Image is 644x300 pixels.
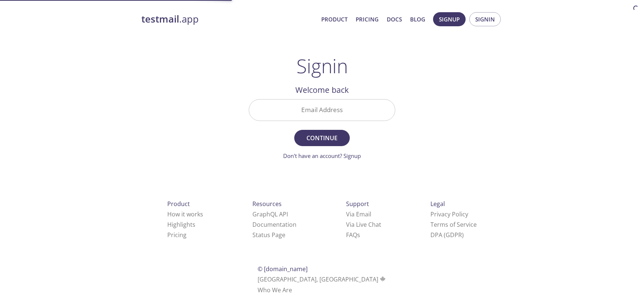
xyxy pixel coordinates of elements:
[167,210,203,218] a: How it works
[283,152,361,159] a: Don't have an account? Signup
[141,13,315,26] a: testmail.app
[469,12,501,26] button: Signin
[475,14,495,24] span: Signin
[321,14,348,24] a: Product
[302,133,342,143] span: Continue
[410,14,425,24] a: Blog
[439,14,460,24] span: Signup
[433,12,466,26] button: Signup
[252,210,288,218] a: GraphQL API
[258,265,308,273] span: © [DOMAIN_NAME]
[346,220,381,229] a: Via Live Chat
[252,200,282,208] span: Resources
[387,14,402,24] a: Docs
[252,220,296,229] a: Documentation
[249,84,395,96] h2: Welcome back
[294,130,350,146] button: Continue
[296,55,348,77] h1: Signin
[258,275,387,283] span: [GEOGRAPHIC_DATA], [GEOGRAPHIC_DATA]
[430,231,464,239] a: DPA (GDPR)
[430,220,477,229] a: Terms of Service
[346,231,360,239] a: FAQ
[346,210,371,218] a: Via Email
[430,210,468,218] a: Privacy Policy
[167,231,187,239] a: Pricing
[430,200,445,208] span: Legal
[141,13,179,26] strong: testmail
[356,14,379,24] a: Pricing
[167,220,195,229] a: Highlights
[258,286,292,294] a: Who We Are
[167,200,190,208] span: Product
[252,231,285,239] a: Status Page
[357,231,360,239] span: s
[346,200,369,208] span: Support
